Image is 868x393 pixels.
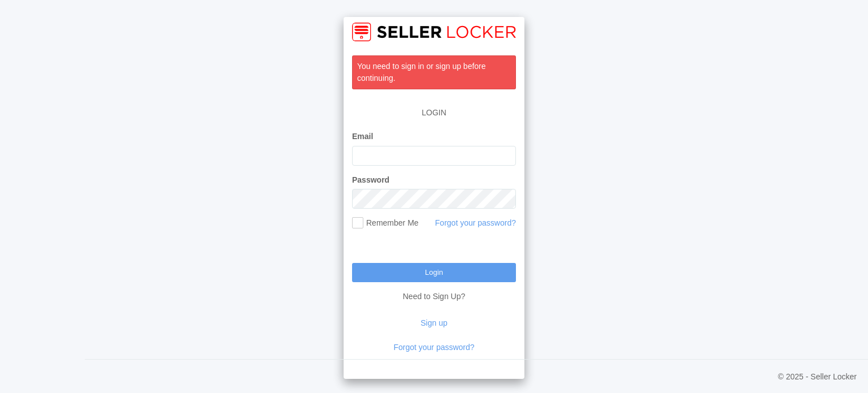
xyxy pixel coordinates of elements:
[778,371,857,383] span: © 2025 - Seller Locker
[420,318,447,327] a: Sign up
[352,174,389,186] label: Password
[352,282,516,303] p: Need to Sign Up?
[435,218,516,227] a: Forgot your password?
[352,131,373,142] label: Email
[352,101,516,124] p: LOGIN
[352,217,419,229] label: Remember Me
[352,263,516,282] input: Login
[357,62,486,83] span: You need to sign in or sign up before continuing.
[352,23,516,41] img: Image
[393,343,474,352] a: Forgot your password?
